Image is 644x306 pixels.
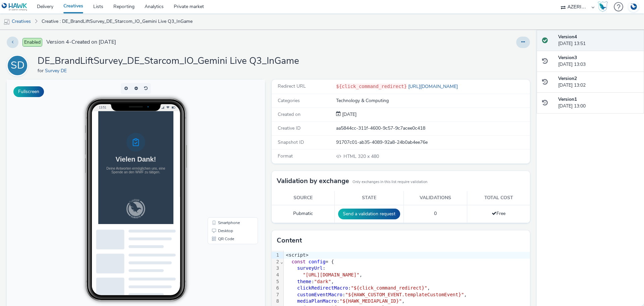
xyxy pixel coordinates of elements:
span: config [309,259,326,264]
li: QR Code [202,155,250,163]
span: "${click_command_redirect}" [351,285,427,291]
th: Source [272,191,335,205]
img: Hawk Academy [598,1,608,12]
span: Version 4 - Created on [DATE] [46,38,116,46]
div: : , [284,298,530,305]
strong: Version 3 [558,54,577,61]
span: theme [297,279,311,284]
span: Categories [278,97,300,104]
div: : [284,265,530,272]
h3: Validation by exchange [277,176,349,186]
div: 8 [272,298,280,305]
a: SD [7,62,31,69]
div: 2 [272,259,280,265]
h3: Deine Antworten ermöglichen uns, eine Spende an den WWF zu tätigen. [11,79,97,90]
div: Technology & Computing [336,97,529,104]
span: mediaPlanMacro [297,298,337,304]
div: 5 [272,278,280,285]
div: 3 [272,265,280,272]
div: SD [11,56,24,75]
div: 1 [272,252,280,259]
a: Hawk Academy [598,1,610,12]
span: Free [492,210,505,217]
span: QR Code [211,157,227,161]
h1: DE_BrandLiftSurvey_DE_Starcom_IO_Gemini Live Q3_InGame [38,55,299,68]
div: 6 [272,285,280,292]
img: Account DE [629,1,639,12]
span: Snapshot ID [278,139,304,145]
div: : , [284,278,530,285]
span: surveyUrl [297,265,323,271]
span: "${HAWK_CUSTOM_EVENT.templateCustomEvent}" [345,292,464,297]
div: aa5844cc-311f-4600-9c57-9c7acee0c418 [336,125,529,132]
div: Creation 27 August 2025, 13:00 [341,111,357,118]
span: "${HAWK_MEDIAPLAN_ID}" [339,298,401,304]
span: HTML [343,153,358,160]
span: customEventMacro [297,292,342,297]
span: [DATE] [341,111,357,118]
a: [URL][DOMAIN_NAME] [407,83,461,90]
div: [DATE] 13:51 [558,34,639,47]
h2: Vielen Dank! [25,63,83,74]
div: <script> [284,252,530,259]
span: Created on [278,111,301,118]
strong: Version 2 [558,75,577,82]
div: , [284,272,530,278]
img: undefined Logo [2,3,28,11]
a: Survey DE [45,68,69,74]
button: Fullscreen [13,86,44,97]
div: [DATE] 13:03 [558,54,639,68]
span: const [291,259,306,264]
div: [DATE] 13:00 [558,96,639,110]
div: [DATE] 13:02 [558,75,639,89]
img: mobile [3,18,10,25]
div: : , [284,292,530,298]
button: Send a validation request [338,209,400,219]
span: Format [278,153,293,159]
span: Fold line [280,259,283,264]
div: 91707c01-ab35-4089-92a8-24b0ab4ee76e [336,139,529,146]
img: hawk surveys logo [40,125,67,153]
td: Pubmatic [272,205,335,223]
span: 0 [434,210,437,217]
span: for [38,68,45,74]
div: 4 [272,272,280,278]
span: Enabled [22,38,42,47]
span: Smartphone [211,141,233,145]
div: 7 [272,292,280,298]
h3: Content [277,235,302,246]
div: : , [284,285,530,292]
span: 320 x 480 [343,153,379,160]
span: Creative ID [278,125,301,131]
th: Total cost [467,191,530,205]
strong: Version 1 [558,96,577,102]
span: 13:51 [92,26,100,30]
span: Desktop [211,149,226,153]
li: Smartphone [202,139,250,147]
a: Creative : DE_BrandLiftSurvey_DE_Starcom_IO_Gemini Live Q3_InGame [38,13,196,30]
span: "dark" [314,279,331,284]
th: Validations [404,191,467,205]
span: clickRedirectMacro [297,285,348,291]
span: Redirect URL [278,83,306,89]
th: State [335,191,404,205]
small: Only exchanges in this list require validation [353,179,427,185]
strong: Version 4 [558,34,577,40]
span: "[URL][DOMAIN_NAME]" [303,272,360,277]
li: Desktop [202,147,250,155]
code: ${click_command_redirect} [336,84,407,89]
div: = { [284,259,530,265]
